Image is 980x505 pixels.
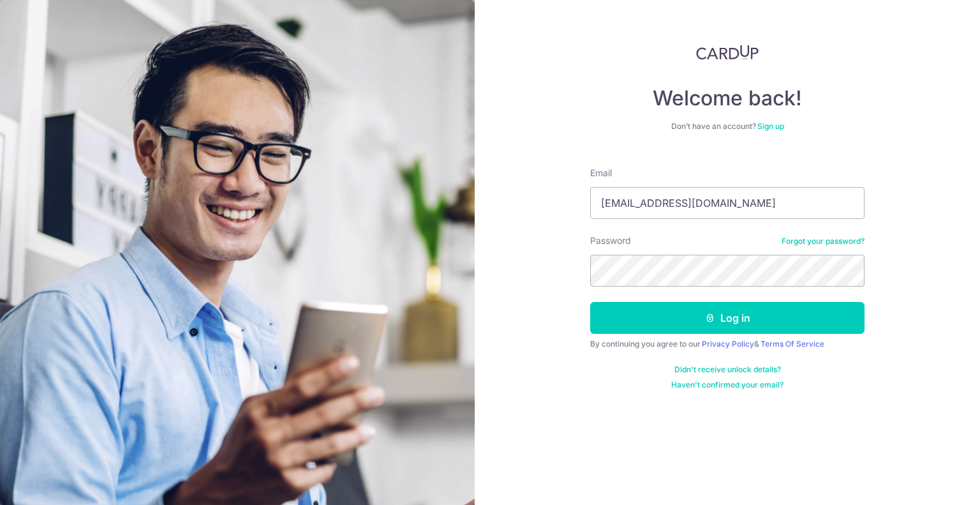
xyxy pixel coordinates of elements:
[590,167,612,179] label: Email
[590,86,865,111] h4: Welcome back!
[674,365,781,375] a: Didn't receive unlock details?
[590,121,865,132] div: Don’t have an account?
[590,339,865,349] div: By continuing you agree to our &
[702,339,754,349] a: Privacy Policy
[590,302,865,334] button: Log in
[761,339,824,349] a: Terms Of Service
[590,187,865,219] input: Enter your Email
[590,234,631,247] label: Password
[757,121,784,131] a: Sign up
[671,380,783,390] a: Haven't confirmed your email?
[696,45,759,60] img: CardUp Logo
[782,236,865,246] a: Forgot your password?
